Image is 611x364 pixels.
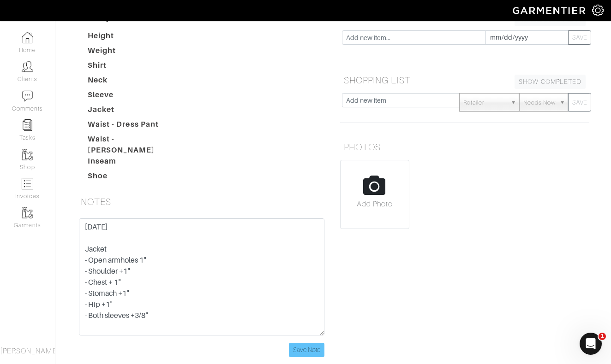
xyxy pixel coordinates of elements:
img: garmentier-logo-header-white-b43fb05a5012e4ada735d5af1a66efaba907eab6374d6393d1fbf88cb4ef424d.png [508,2,592,18]
span: Retailer [463,94,507,112]
dt: Waist - Dress Pant [81,119,186,134]
h5: SHOPPING LIST [340,71,589,89]
dt: Jacket [81,104,186,119]
dt: Neck [81,75,186,89]
img: clients-icon-6bae9207a08558b7cb47a8932f037763ab4055f8c8b6bfacd5dc20c3e0201464.png [22,61,33,72]
dt: Inseam [81,156,186,170]
dt: Waist - [PERSON_NAME] [81,134,186,156]
img: comment-icon-a0a6a9ef722e966f86d9cbdc48e553b5cf19dbc54f86b18d962a5391bc8f6eb6.png [22,90,33,102]
dt: Weight [81,45,186,60]
textarea: [DATE] Jacket - Open armholes 1" - Shoulder +1" - Chest + 1" - Stomach +1" - Hip +1" - Both sleev... [79,218,324,335]
button: SAVE [568,30,591,45]
dt: Height [81,30,186,45]
h5: NOTES [77,193,326,211]
dt: Shoe [81,170,186,185]
h5: PHOTOS [340,138,589,156]
img: garments-icon-b7da505a4dc4fd61783c78ac3ca0ef83fa9d6f193b1c9dc38574b1d14d53ca28.png [22,149,33,160]
img: orders-icon-0abe47150d42831381b5fb84f609e132dff9fe21cb692f30cb5eec754e2cba89.png [22,178,33,189]
input: Add new item [342,93,460,107]
img: garments-icon-b7da505a4dc4fd61783c78ac3ca0ef83fa9d6f193b1c9dc38574b1d14d53ca28.png [22,207,33,218]
span: 1 [599,333,606,340]
a: SHOW COMPLETED [515,75,586,89]
img: reminder-icon-8004d30b9f0a5d33ae49ab947aed9ed385cf756f9e5892f1edd6e32f2345188e.png [22,119,33,131]
img: gear-icon-white-bd11855cb880d31180b6d7d6211b90ccbf57a29d726f0c71d8c61bd08dd39cc2.png [592,5,604,16]
dt: Sleeve [81,89,186,104]
iframe: Intercom live chat [580,333,602,355]
button: SAVE [568,93,591,112]
dt: Shirt [81,60,186,75]
input: Save Note [289,343,324,357]
span: Needs Now [523,94,556,112]
img: dashboard-icon-dbcd8f5a0b271acd01030246c82b418ddd0df26cd7fceb0bd07c9910d44c42f6.png [22,32,33,43]
input: Add new item... [342,30,486,45]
